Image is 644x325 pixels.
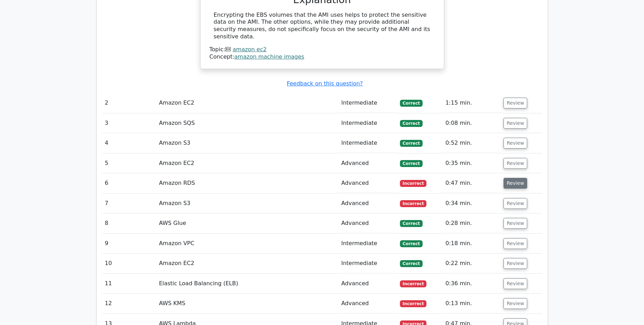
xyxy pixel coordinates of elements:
td: 6 [102,173,156,193]
td: 0:08 min. [442,113,501,133]
td: Amazon S3 [156,194,339,213]
span: Incorrect [400,300,427,307]
td: 0:22 min. [442,254,501,273]
td: Advanced [339,213,397,233]
td: Amazon EC2 [156,93,339,113]
td: 9 [102,234,156,254]
td: AWS KMS [156,294,339,313]
span: Correct [400,260,423,267]
span: Incorrect [400,280,427,287]
span: Correct [400,220,423,227]
td: Elastic Load Balancing (ELB) [156,274,339,294]
td: Intermediate [339,113,397,133]
td: 2 [102,93,156,113]
div: Topic: [210,46,435,53]
td: Advanced [339,194,397,213]
div: Concept: [210,53,435,61]
span: Correct [400,100,423,107]
a: Feedback on this question? [287,80,363,87]
td: Intermediate [339,234,397,254]
td: Advanced [339,294,397,313]
td: 5 [102,153,156,173]
td: Amazon SQS [156,113,339,133]
td: 11 [102,274,156,294]
a: amazon machine images [234,53,304,60]
a: amazon ec2 [233,46,266,53]
span: Incorrect [400,200,427,207]
td: 3 [102,113,156,133]
td: 0:34 min. [442,194,501,213]
td: 1:15 min. [442,93,501,113]
td: 0:35 min. [442,153,501,173]
td: 8 [102,213,156,233]
button: Review [503,298,527,309]
button: Review [503,178,527,189]
span: Correct [400,240,423,247]
td: Intermediate [339,254,397,273]
button: Review [503,198,527,209]
button: Review [503,98,527,108]
td: 4 [102,133,156,153]
td: Advanced [339,274,397,294]
td: Intermediate [339,133,397,153]
button: Review [503,258,527,269]
td: 0:18 min. [442,234,501,254]
td: 0:52 min. [442,133,501,153]
td: 12 [102,294,156,313]
td: 0:47 min. [442,173,501,193]
button: Review [503,158,527,169]
td: Amazon S3 [156,133,339,153]
button: Review [503,218,527,229]
button: Review [503,118,527,129]
td: AWS Glue [156,213,339,233]
td: 0:13 min. [442,294,501,313]
span: Incorrect [400,180,427,187]
button: Review [503,238,527,249]
td: 10 [102,254,156,273]
td: Amazon EC2 [156,153,339,173]
div: Encrypting the EBS volumes that the AMI uses helps to protect the sensitive data on the AMI. The ... [214,12,431,40]
td: Advanced [339,173,397,193]
button: Review [503,138,527,149]
span: Correct [400,120,423,127]
td: Intermediate [339,93,397,113]
td: Amazon EC2 [156,254,339,273]
span: Correct [400,140,423,147]
span: Correct [400,160,423,167]
td: 7 [102,194,156,213]
td: Amazon VPC [156,234,339,254]
td: Amazon RDS [156,173,339,193]
td: Advanced [339,153,397,173]
button: Review [503,278,527,289]
td: 0:36 min. [442,274,501,294]
td: 0:28 min. [442,213,501,233]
